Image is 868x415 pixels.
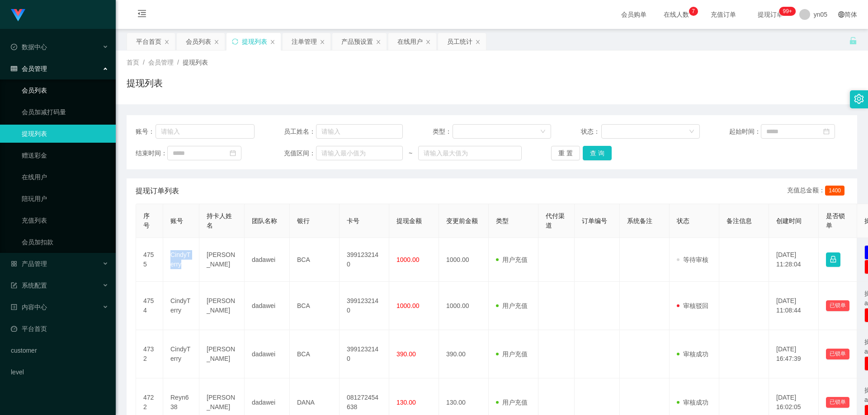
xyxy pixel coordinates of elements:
[164,39,170,45] i: 图标: close
[446,217,478,224] span: 变更前金额
[496,399,528,406] span: 用户充值
[127,59,139,66] span: 首页
[127,76,163,90] h1: 提现列表
[143,212,150,229] span: 序号
[397,33,423,50] div: 在线用户
[433,127,453,136] span: 类型：
[11,303,47,311] span: 内容中心
[316,146,403,160] input: 请输入最小值为
[186,33,211,50] div: 会员列表
[340,330,389,378] td: 3991232140
[396,217,422,224] span: 提现金额
[826,300,849,311] button: 已锁单
[284,149,316,158] span: 充值区间：
[290,238,340,282] td: BCA
[207,212,232,229] span: 持卡人姓名
[496,350,528,358] span: 用户充值
[199,330,245,378] td: [PERSON_NAME]
[297,217,310,224] span: 银行
[11,282,17,289] i: 图标: form
[11,282,47,289] span: 系统配置
[753,11,788,18] span: 提现订单
[779,7,795,16] sup: 293
[689,129,694,135] i: 图标: down
[396,302,420,309] span: 1000.00
[11,43,47,51] span: 数据中心
[340,282,389,330] td: 3991232140
[496,256,528,263] span: 用户充值
[143,59,145,66] span: /
[242,33,267,50] div: 提现列表
[199,282,245,330] td: [PERSON_NAME]
[551,146,580,160] button: 重 置
[496,217,509,224] span: 类型
[396,350,416,358] span: 390.00
[692,7,695,16] p: 7
[163,282,199,330] td: CindyTerry
[403,149,418,158] span: ~
[425,39,431,45] i: 图标: close
[583,146,612,160] button: 查 询
[22,233,108,251] a: 会员加扣款
[540,129,546,135] i: 图标: down
[439,330,489,378] td: 390.00
[11,363,108,381] a: level
[677,399,708,406] span: 审核成功
[320,39,325,45] i: 图标: close
[230,150,236,156] i: 图标: calendar
[726,217,752,224] span: 备注信息
[316,124,403,139] input: 请输入
[340,238,389,282] td: 3991232140
[769,238,819,282] td: [DATE] 11:28:04
[22,81,108,99] a: 会员列表
[475,39,481,45] i: 图标: close
[22,168,108,186] a: 在线用户
[729,127,761,136] span: 起始时间：
[232,38,238,45] i: 图标: sync
[11,320,108,338] a: 图标: dashboard平台首页
[136,186,179,196] span: 提现订单列表
[245,330,290,378] td: dadawei
[396,256,420,263] span: 1000.00
[252,217,277,224] span: 团队名称
[677,217,689,224] span: 状态
[677,350,708,358] span: 审核成功
[677,256,708,263] span: 等待审核
[769,330,819,378] td: [DATE] 16:47:39
[22,211,108,229] a: 充值列表
[341,33,373,50] div: 产品预设置
[127,0,157,29] i: 图标: menu-fold
[156,124,255,139] input: 请输入
[677,302,708,309] span: 审核驳回
[22,146,108,164] a: 赠送彩金
[148,59,174,66] span: 会员管理
[170,217,183,224] span: 账号
[245,282,290,330] td: dadawei
[136,127,156,136] span: 账号：
[11,304,17,310] i: 图标: profile
[22,125,108,143] a: 提现列表
[11,44,17,50] i: 图标: check-circle-o
[183,59,208,66] span: 提现列表
[439,238,489,282] td: 1000.00
[22,190,108,208] a: 陪玩用户
[11,9,25,22] img: logo.9652507e.png
[823,128,830,135] i: 图标: calendar
[825,186,844,196] span: 1400
[163,330,199,378] td: CindyTerry
[11,261,17,267] i: 图标: appstore-o
[290,282,340,330] td: BCA
[826,252,840,267] button: 图标: lock
[418,146,521,160] input: 请输入最大值为
[136,238,163,282] td: 4755
[826,349,849,359] button: 已锁单
[270,39,275,45] i: 图标: close
[136,330,163,378] td: 4732
[439,282,489,330] td: 1000.00
[849,37,857,45] i: 图标: unlock
[787,186,848,196] div: 充值总金额：
[627,217,652,224] span: 系统备注
[11,65,47,72] span: 会员管理
[447,33,472,50] div: 员工统计
[689,7,698,16] sup: 7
